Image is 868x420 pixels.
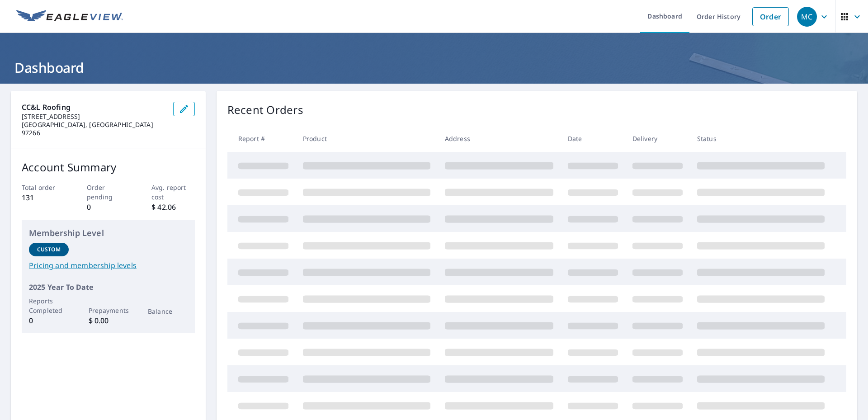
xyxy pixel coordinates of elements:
a: Pricing and membership levels [29,260,188,271]
p: 0 [87,202,130,212]
th: Product [296,125,438,152]
p: Balance [148,307,188,316]
a: Order [752,7,789,26]
p: Account Summary [22,159,195,175]
div: MC [797,7,817,27]
p: Custom [37,245,61,254]
th: Address [438,125,561,152]
p: Avg. report cost [151,183,195,202]
p: CC&L Roofing [22,102,166,113]
p: [GEOGRAPHIC_DATA], [GEOGRAPHIC_DATA] 97266 [22,121,166,137]
p: Total order [22,183,65,192]
p: Prepayments [89,306,128,315]
p: 2025 Year To Date [29,282,188,293]
p: 131 [22,192,65,203]
p: [STREET_ADDRESS] [22,113,166,121]
p: Recent Orders [227,102,303,118]
p: $ 42.06 [151,202,195,212]
th: Delivery [625,125,690,152]
p: Membership Level [29,227,188,239]
th: Status [690,125,832,152]
img: EV Logo [16,10,123,24]
h1: Dashboard [11,58,857,77]
p: 0 [29,315,69,326]
th: Report # [227,125,296,152]
th: Date [561,125,625,152]
p: Reports Completed [29,296,69,315]
p: $ 0.00 [89,315,128,326]
p: Order pending [87,183,130,202]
